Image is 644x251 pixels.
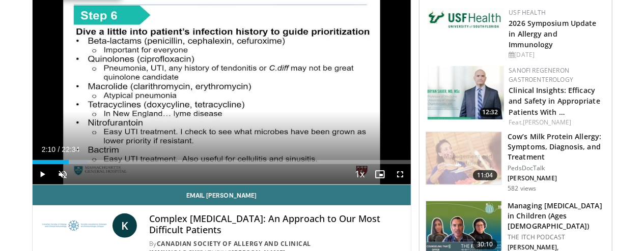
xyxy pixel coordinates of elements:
[508,201,606,231] h3: Managing [MEDICAL_DATA] in Children (Ages [DEMOGRAPHIC_DATA])
[508,164,606,172] p: PedsDocTalk
[53,164,73,184] button: Unmute
[428,66,504,119] a: 12:32
[33,164,53,184] button: Play
[508,132,606,162] h3: Cow’s Milk Protein Allergy: Symptoms, Diagnosis, and Treatment
[149,213,403,235] h4: Complex [MEDICAL_DATA]: An Approach to Our Most Difficult Patients
[426,132,501,185] img: a277380e-40b7-4f15-ab00-788b20d9d5d9.150x105_q85_crop-smart_upscale.jpg
[509,18,597,49] a: 2026 Symposium Update in Allergy and Immunology
[508,233,606,241] p: THE ITCH PODCAST
[41,213,108,238] img: Canadian Society of Allergy and Clinical Immunology
[62,145,79,153] span: 22:34
[509,50,604,59] div: [DATE]
[390,164,411,184] button: Fullscreen
[509,66,574,84] a: Sanofi Regeneron Gastroenterology
[509,118,604,127] div: Feat.
[426,132,606,193] a: 11:04 Cow’s Milk Protein Allergy: Symptoms, Diagnosis, and Treatment PedsDocTalk [PERSON_NAME] 58...
[509,8,546,17] a: USF Health
[33,160,411,164] div: Progress Bar
[42,145,55,153] span: 2:10
[473,239,497,249] span: 30:10
[113,213,137,238] a: K
[428,8,504,30] img: 6ba8804a-8538-4002-95e7-a8f8012d4a11.png.150x105_q85_autocrop_double_scale_upscale_version-0.2.jpg
[58,145,60,153] span: /
[508,174,606,182] p: [PERSON_NAME]
[523,118,571,127] a: [PERSON_NAME]
[428,66,504,119] img: bf9ce42c-6823-4735-9d6f-bc9dbebbcf2c.png.150x105_q85_crop-smart_upscale.jpg
[33,185,411,205] a: Email [PERSON_NAME]
[370,164,390,184] button: Enable picture-in-picture mode
[480,108,501,117] span: 12:32
[509,85,601,116] a: Clinical Insights: Efficacy and Safety in Appropriate Patients With …
[350,164,370,184] button: Playback Rate
[473,170,497,180] span: 11:04
[508,184,537,193] p: 582 views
